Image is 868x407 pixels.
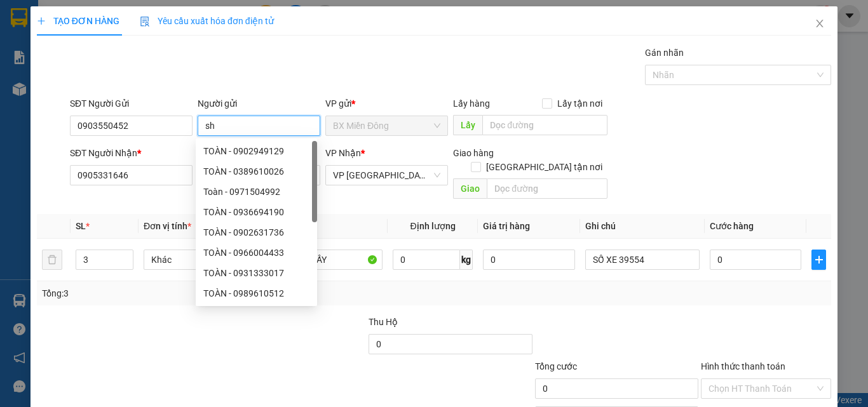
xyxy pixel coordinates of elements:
input: Dọc đường [482,115,607,135]
span: VP Nhận [325,148,361,158]
button: Close [802,6,837,42]
span: Thu Hộ [369,317,398,327]
input: Dọc đường [487,178,607,199]
span: Yêu cầu xuất hóa đơn điện tử [140,16,274,26]
span: Cước hàng [710,221,754,231]
div: TOÀN - 0936694190 [196,202,317,222]
div: Toàn - 0971504992 [196,182,317,202]
span: BX Miền Đông [333,116,440,135]
img: icon [140,17,150,27]
div: VP gửi [325,97,448,110]
div: TOÀN - 0966004433 [196,243,317,263]
div: Tổng: 3 [42,286,336,300]
button: delete [42,250,62,270]
span: SL [76,221,86,231]
div: Toàn - 0971504992 [203,185,309,199]
span: Khác [151,250,250,269]
span: Increase Value [119,250,133,260]
li: Cúc Tùng [6,6,184,30]
span: Lấy [453,115,482,135]
span: Decrease Value [119,260,133,269]
span: environment [6,70,15,79]
span: Tổng cước [535,361,577,371]
div: TOÀN - 0902631736 [196,222,317,243]
div: Người gửi [198,97,320,110]
div: TOÀN - 0902949129 [203,144,309,158]
div: TOÀN - 0389610026 [196,161,317,182]
b: 339 Đinh Bộ Lĩnh, P26 [6,70,67,94]
span: TẠO ĐƠN HÀNG [37,16,119,26]
div: SĐT Người Nhận [70,146,193,160]
div: TOÀN - 0902949129 [196,141,317,161]
span: Lấy hàng [453,98,490,109]
span: up [123,252,130,260]
div: TOÀN - 0931333017 [203,266,309,280]
span: down [123,261,130,269]
span: Giao [453,178,487,199]
div: TOÀN - 0389610026 [203,164,309,178]
label: Hình thức thanh toán [701,361,785,371]
li: VP BX Phía Nam [GEOGRAPHIC_DATA] [88,54,169,96]
span: [GEOGRAPHIC_DATA] tận nơi [481,160,607,174]
span: close [815,18,825,29]
button: plus [811,250,826,270]
div: TOÀN - 0989610512 [196,283,317,304]
div: SĐT Người Gửi [70,97,193,110]
input: VD: Bàn, Ghế [268,250,383,270]
span: plus [812,255,825,265]
li: VP BX Miền Đông [6,54,88,68]
div: TOÀN - 0936694190 [203,205,309,219]
label: Gán nhãn [645,48,684,58]
span: Lấy tận nơi [552,97,607,110]
span: Giao hàng [453,148,494,158]
span: Đơn vị tính [144,221,191,231]
div: TOÀN - 0966004433 [203,246,309,260]
span: plus [37,17,46,25]
div: TOÀN - 0931333017 [196,263,317,283]
input: 0 [483,250,574,270]
th: Ghi chú [580,214,705,239]
span: kg [460,250,473,270]
span: Giá trị hàng [483,221,530,231]
div: TOÀN - 0902631736 [203,225,309,239]
div: TOÀN - 0989610512 [203,286,309,300]
span: Định lượng [410,221,455,231]
span: VP Nha Trang xe Limousine [333,166,440,185]
input: Ghi Chú [585,250,700,270]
